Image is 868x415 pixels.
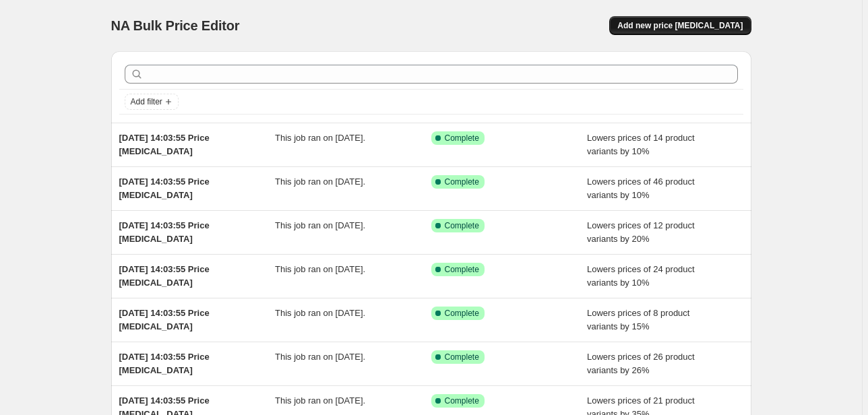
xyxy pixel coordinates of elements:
span: [DATE] 14:03:55 Price [MEDICAL_DATA] [119,220,210,244]
span: Lowers prices of 46 product variants by 10% [587,177,695,200]
span: [DATE] 14:03:55 Price [MEDICAL_DATA] [119,308,210,331]
span: This job ran on [DATE]. [275,133,365,143]
span: [DATE] 14:03:55 Price [MEDICAL_DATA] [119,133,210,156]
span: Add new price [MEDICAL_DATA] [617,20,743,31]
span: [DATE] 14:03:55 Price [MEDICAL_DATA] [119,177,210,200]
span: Complete [445,220,479,231]
span: This job ran on [DATE]. [275,395,365,406]
span: Complete [445,133,479,143]
span: This job ran on [DATE]. [275,264,365,274]
span: Lowers prices of 24 product variants by 10% [587,264,695,288]
span: Complete [445,264,479,275]
span: Complete [445,395,479,406]
span: Lowers prices of 12 product variants by 20% [587,220,695,244]
span: Complete [445,308,479,319]
span: This job ran on [DATE]. [275,177,365,187]
span: [DATE] 14:03:55 Price [MEDICAL_DATA] [119,264,210,288]
button: Add filter [125,94,179,110]
button: Add new price [MEDICAL_DATA] [609,16,751,35]
span: This job ran on [DATE]. [275,308,365,318]
span: NA Bulk Price Editor [111,18,240,33]
span: This job ran on [DATE]. [275,220,365,230]
span: Complete [445,352,479,362]
span: Lowers prices of 8 product variants by 15% [587,308,689,331]
span: Lowers prices of 26 product variants by 26% [587,352,695,375]
span: This job ran on [DATE]. [275,352,365,362]
span: [DATE] 14:03:55 Price [MEDICAL_DATA] [119,352,210,375]
span: Lowers prices of 14 product variants by 10% [587,133,695,156]
span: Add filter [131,96,162,107]
span: Complete [445,177,479,187]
